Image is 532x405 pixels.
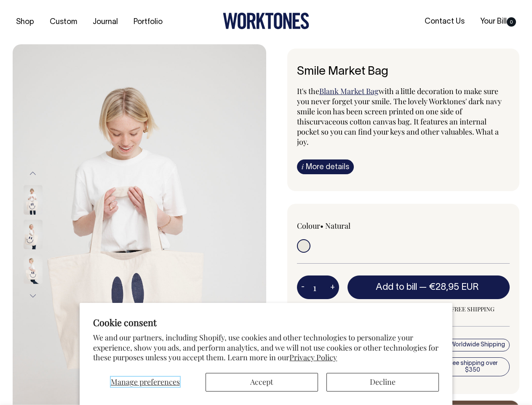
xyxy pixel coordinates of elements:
[507,17,516,27] span: 0
[24,185,43,215] img: Smile Market Bag
[421,15,468,29] a: Contact Us
[348,275,510,299] button: Add to bill —€28,95 EUR
[297,159,354,174] a: iMore details
[24,254,43,284] img: Smile Market Bag
[297,86,510,147] p: It's the with a little decoration to make sure you never forget your smile. The lovely Worktones'...
[419,283,481,292] span: —
[477,15,519,29] a: Your Bill0
[89,15,121,29] a: Journal
[93,333,438,362] p: We and our partners, including Shopify, use cookies and other technologies to personalize your ex...
[130,15,166,29] a: Portfolio
[297,221,382,231] div: Colour
[320,221,323,231] span: •
[376,283,417,292] span: Add to bill
[302,162,304,171] span: i
[297,65,510,78] h6: Smile Market Bag
[297,279,309,296] button: -
[13,15,37,29] a: Shop
[46,15,80,29] a: Custom
[111,377,180,387] span: Manage preferences
[289,352,337,362] a: Privacy Policy
[325,221,350,231] label: Natural
[429,283,479,292] span: €28,95 EUR
[297,116,499,147] span: curvaceous cotton canvas bag. It features an internal pocket so you can find your keys and other ...
[93,373,197,391] button: Manage preferences
[326,279,339,296] button: +
[27,286,39,305] button: Next
[24,220,43,249] img: Smile Market Bag
[326,373,439,391] button: Decline
[319,86,379,96] a: Blank Market Bag
[27,164,39,183] button: Previous
[93,316,438,328] h2: Cookie consent
[206,373,318,391] button: Accept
